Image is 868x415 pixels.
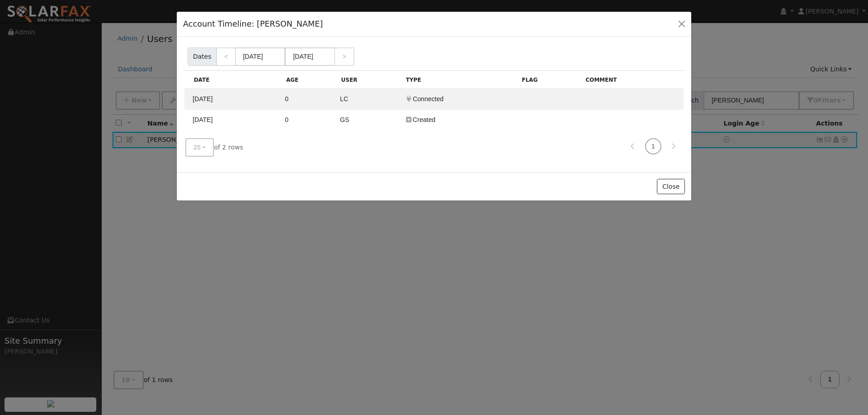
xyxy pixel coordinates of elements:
td: 10/13/2025 9:56 AM [184,89,281,110]
div: Comment [581,71,684,89]
div: Age [281,71,336,89]
button: 25 [185,138,214,157]
a: > [334,47,354,66]
td: 0 [281,110,336,130]
h5: Account Timeline: [PERSON_NAME] [183,18,323,30]
span: Dates [188,47,217,66]
div: Type [401,71,517,89]
span: 25 [193,144,201,151]
td: 0 [281,89,336,110]
td: 10/13/2025 8:57 AM [184,110,281,130]
span: of 2 rows [185,138,243,157]
div: User [336,71,401,89]
button: Close [657,179,684,194]
td: Lilliana Cruz [336,89,401,110]
a: 1 [645,138,661,154]
div: Flag [517,71,581,89]
td: Gavin Steiner [336,110,401,130]
a: < [216,47,236,66]
td: Utility Connected to PG&E [401,89,517,110]
td: Account Created [401,110,517,130]
div: Date [189,71,281,89]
